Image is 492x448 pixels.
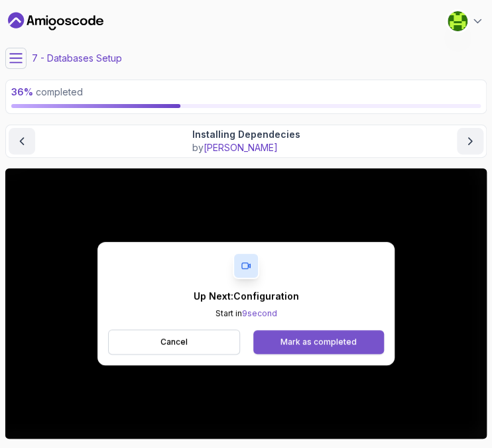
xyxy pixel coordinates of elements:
button: Cancel [108,329,240,355]
p: Up Next: Configuration [194,290,299,303]
p: Cancel [160,337,188,347]
button: previous content [9,128,35,154]
div: Mark as completed [280,337,357,347]
span: 36 % [11,86,33,97]
a: Dashboard [8,11,103,32]
p: Installing Dependecies [192,128,300,141]
p: by [192,141,300,154]
span: 9 second [242,308,277,318]
iframe: 1 - Installing Dependecies [5,168,487,439]
img: user profile image [448,11,467,31]
p: 7 - Databases Setup [32,52,122,65]
span: completed [11,86,83,97]
span: [PERSON_NAME] [204,142,278,153]
button: Mark as completed [253,330,384,354]
button: next content [457,128,483,154]
p: Start in [194,308,299,319]
button: user profile image [447,11,484,32]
